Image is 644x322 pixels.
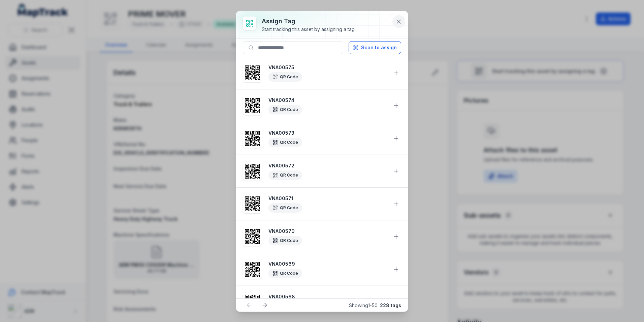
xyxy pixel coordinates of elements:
div: QR Code [268,203,302,213]
strong: VNA00575 [268,64,387,71]
h3: Assign tag [262,17,356,26]
strong: VNA00572 [268,162,387,169]
span: Showing 1 - 50 · [349,302,401,308]
strong: VNA00573 [268,130,387,136]
div: QR Code [268,138,302,147]
div: QR Code [268,72,302,82]
div: QR Code [268,236,302,245]
strong: VNA00571 [268,195,387,202]
div: Start tracking this asset by assigning a tag. [262,26,356,33]
div: QR Code [268,105,302,114]
button: Scan to assign [349,41,401,54]
strong: VNA00569 [268,261,387,267]
strong: VNA00574 [268,97,387,104]
strong: 228 tags [380,302,401,308]
strong: VNA00570 [268,228,387,235]
strong: VNA00568 [268,293,387,300]
div: QR Code [268,170,302,180]
div: QR Code [268,269,302,278]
